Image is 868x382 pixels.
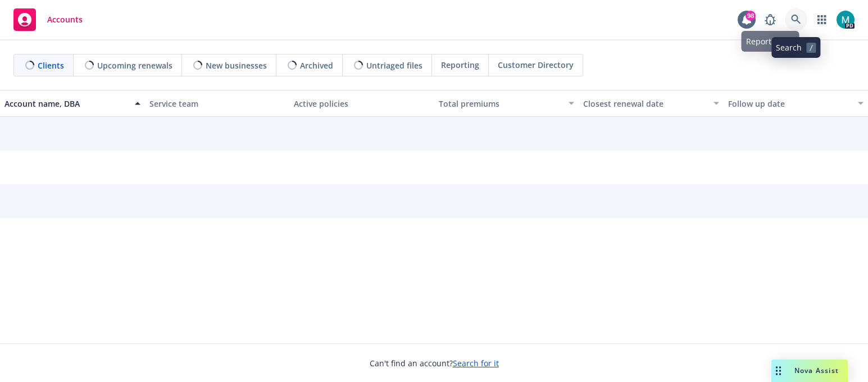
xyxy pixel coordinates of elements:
a: Report a Bug [759,8,781,31]
button: Service team [145,90,290,117]
a: Switch app [811,8,833,31]
button: Closest renewal date [579,90,724,117]
a: Search [785,8,807,31]
span: Reporting [441,59,479,71]
div: Service team [149,98,285,110]
img: photo [837,11,855,29]
span: Clients [38,60,64,71]
span: Can't find an account? [370,357,499,369]
span: Accounts [47,15,83,24]
span: New businesses [206,60,267,71]
span: Archived [300,60,333,71]
div: Closest renewal date [583,98,707,110]
span: Upcoming renewals [97,60,172,71]
button: Active policies [289,90,434,117]
div: Follow up date [728,98,852,110]
div: 98 [746,11,756,21]
span: Nova Assist [794,366,839,375]
div: Total premiums [439,98,562,110]
a: Accounts [9,4,87,35]
button: Total premiums [434,90,579,117]
div: Drag to move [771,360,785,382]
div: Active policies [294,98,430,110]
span: Untriaged files [366,60,422,71]
div: Account name, DBA [4,98,128,110]
span: Customer Directory [498,59,574,71]
button: Nova Assist [771,360,848,382]
a: Search for it [453,358,499,369]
